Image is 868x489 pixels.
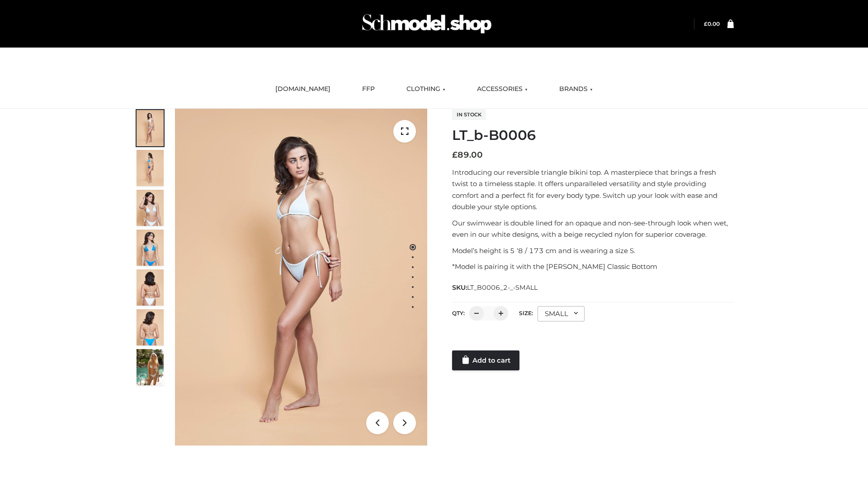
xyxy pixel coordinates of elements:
[452,282,538,293] span: SKU:
[452,150,483,160] bdi: 89.00
[452,127,734,144] h1: LT_b-B0006
[704,20,720,27] bdi: 0.00
[137,349,164,385] img: Arieltop_CloudNine_AzureSky2.jpg
[137,110,164,146] img: ArielClassicBikiniTop_CloudNine_AzureSky_OW114ECO_1-scaled.jpg
[359,6,495,42] img: Schmodel Admin 964
[137,190,164,226] img: ArielClassicBikiniTop_CloudNine_AzureSky_OW114ECO_3-scaled.jpg
[519,310,533,316] label: Size:
[452,310,465,316] label: QTY:
[452,109,486,120] span: In stock
[470,79,534,99] a: ACCESSORIES
[704,20,708,27] span: £
[538,306,585,321] div: SMALL
[552,79,599,99] a: BRANDS
[452,217,734,240] p: Our swimwear is double lined for an opaque and non-see-through look when wet, even in our white d...
[137,309,164,345] img: ArielClassicBikiniTop_CloudNine_AzureSky_OW114ECO_8-scaled.jpg
[452,245,734,257] p: Model’s height is 5 ‘8 / 173 cm and is wearing a size S.
[269,79,337,99] a: [DOMAIN_NAME]
[704,20,720,27] a: £0.00
[452,261,734,273] p: *Model is pairing it with the [PERSON_NAME] Classic Bottom
[400,79,452,99] a: CLOTHING
[137,230,164,266] img: ArielClassicBikiniTop_CloudNine_AzureSky_OW114ECO_4-scaled.jpg
[452,167,734,213] p: Introducing our reversible triangle bikini top. A masterpiece that brings a fresh twist to a time...
[175,109,427,446] img: ArielClassicBikiniTop_CloudNine_AzureSky_OW114ECO_1
[452,350,519,370] a: Add to cart
[137,150,164,186] img: ArielClassicBikiniTop_CloudNine_AzureSky_OW114ECO_2-scaled.jpg
[452,150,458,160] span: £
[355,79,382,99] a: FFP
[467,283,538,292] span: LT_B0006_2-_-SMALL
[137,269,164,306] img: ArielClassicBikiniTop_CloudNine_AzureSky_OW114ECO_7-scaled.jpg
